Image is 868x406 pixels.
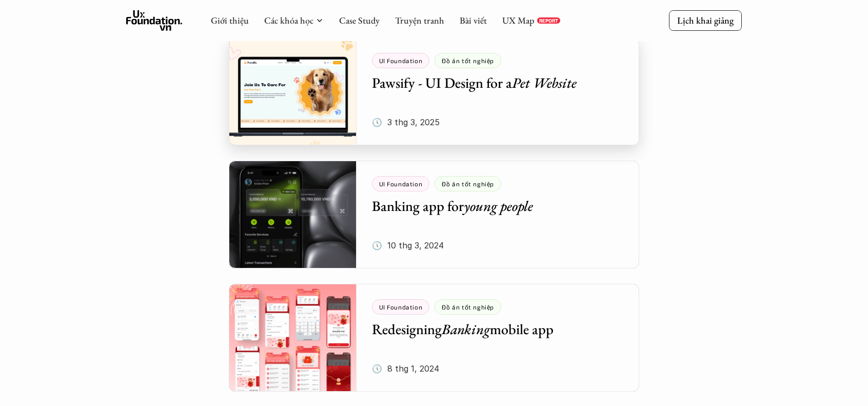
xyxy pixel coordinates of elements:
a: Giới thiệu [211,14,249,26]
a: UI FoundationĐồ án tốt nghiệpPawsify - UI Design for aPet Website🕔 3 thg 3, 2025 [229,37,639,145]
a: Các khóa học [264,14,313,26]
a: UI FoundationĐồ án tốt nghiệpRedesigningBankingmobile app🕔 8 thg 1, 2024 [229,284,639,392]
a: Bài viết [460,14,487,26]
a: UX Map [502,14,535,26]
a: REPORT [537,17,560,24]
a: UI FoundationĐồ án tốt nghiệpBanking app foryoung people🕔 10 thg 3, 2024 [229,161,639,268]
p: Lịch khai giảng [677,14,734,26]
a: Lịch khai giảng [669,10,742,30]
p: REPORT [539,17,558,24]
a: Case Study [339,14,380,26]
a: Truyện tranh [395,14,444,26]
